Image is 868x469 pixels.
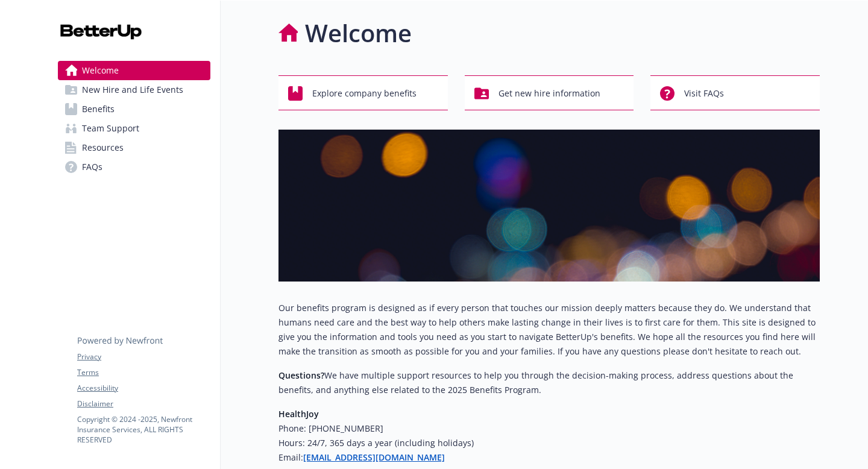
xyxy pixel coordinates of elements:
[278,368,820,397] p: We have multiple support resources to help you through the decision-making process, address quest...
[77,351,210,362] a: Privacy
[278,75,448,110] button: Explore company benefits
[278,130,820,282] img: overview page banner
[58,119,210,138] a: Team Support
[82,157,102,177] span: FAQs
[312,82,417,105] span: Explore company benefits
[77,383,210,394] a: Accessibility
[305,15,412,51] h1: Welcome
[58,157,210,177] a: FAQs
[82,61,119,80] span: Welcome
[77,367,210,378] a: Terms
[58,99,210,119] a: Benefits
[303,452,445,463] a: [EMAIL_ADDRESS][DOMAIN_NAME]
[278,408,319,420] strong: HealthJoy
[278,370,324,381] strong: Questions?
[58,61,210,80] a: Welcome
[77,414,210,445] p: Copyright © 2024 - 2025 , Newfront Insurance Services, ALL RIGHTS RESERVED
[278,421,820,436] h6: Phone: [PHONE_NUMBER]
[77,398,210,409] a: Disclaimer
[278,450,820,465] h6: Email:
[82,80,183,99] span: New Hire and Life Events
[82,138,124,157] span: Resources
[278,301,820,359] p: Our benefits program is designed as if every person that touches our mission deeply matters becau...
[82,119,139,138] span: Team Support
[58,138,210,157] a: Resources
[58,80,210,99] a: New Hire and Life Events
[278,436,820,450] h6: Hours: 24/7, 365 days a year (including holidays)​
[82,99,115,119] span: Benefits
[498,82,600,105] span: Get new hire information
[684,82,724,105] span: Visit FAQs
[650,75,820,110] button: Visit FAQs
[465,75,634,110] button: Get new hire information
